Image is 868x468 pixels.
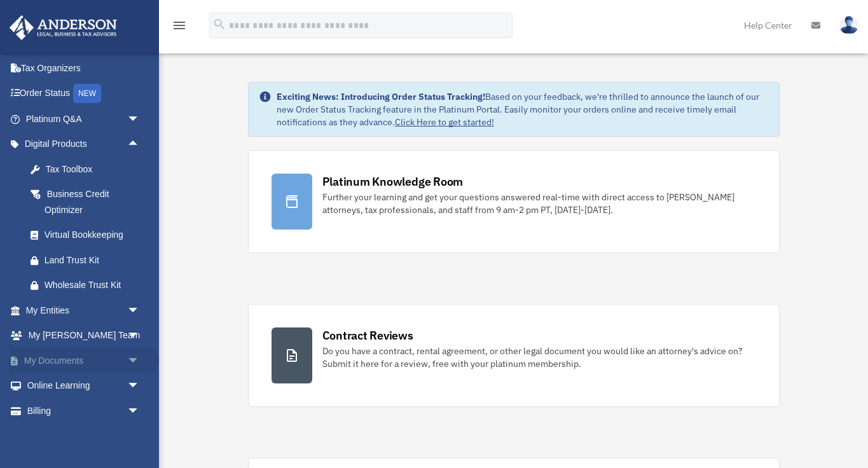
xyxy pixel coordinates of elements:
[18,182,159,223] a: Business Credit Optimizer
[9,423,159,449] a: Events Calendar
[6,15,121,40] img: Anderson Advisors Platinum Portal
[277,90,769,128] div: Based on your feedback, we're thrilled to announce the launch of our new Order Status Tracking fe...
[9,132,159,157] a: Digital Productsarrow_drop_up
[127,348,153,374] span: arrow_drop_down
[172,22,187,33] a: menu
[127,323,153,349] span: arrow_drop_down
[839,16,858,34] img: User Pic
[127,132,153,158] span: arrow_drop_up
[45,162,143,177] div: Tax Toolbox
[172,18,187,33] i: menu
[9,81,159,107] a: Order StatusNEW
[9,348,159,373] a: My Documentsarrow_drop_down
[18,273,159,298] a: Wholesale Trust Kit
[45,252,143,268] div: Land Trust Kit
[73,84,101,103] div: NEW
[18,156,159,182] a: Tax Toolbox
[277,91,485,102] strong: Exciting News: Introducing Order Status Tracking!
[9,373,159,399] a: Online Learningarrow_drop_down
[322,191,756,216] div: Further your learning and get your questions answered real-time with direct access to [PERSON_NAM...
[9,298,159,323] a: My Entitiesarrow_drop_down
[322,327,413,343] div: Contract Reviews
[9,323,159,348] a: My [PERSON_NAME] Teamarrow_drop_down
[9,55,159,81] a: Tax Organizers
[127,373,153,399] span: arrow_drop_down
[127,106,153,132] span: arrow_drop_down
[127,298,153,324] span: arrow_drop_down
[18,223,159,248] a: Virtual Bookkeeping
[9,398,159,423] a: Billingarrow_drop_down
[322,345,756,370] div: Do you have a contract, rental agreement, or other legal document you would like an attorney's ad...
[9,106,159,132] a: Platinum Q&Aarrow_drop_down
[212,17,226,31] i: search
[45,277,143,293] div: Wholesale Trust Kit
[248,150,780,253] a: Platinum Knowledge Room Further your learning and get your questions answered real-time with dire...
[127,398,153,424] span: arrow_drop_down
[45,186,143,217] div: Business Credit Optimizer
[395,116,494,128] a: Click Here to get started!
[45,227,143,243] div: Virtual Bookkeeping
[322,174,464,189] div: Platinum Knowledge Room
[248,304,780,407] a: Contract Reviews Do you have a contract, rental agreement, or other legal document you would like...
[18,247,159,273] a: Land Trust Kit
